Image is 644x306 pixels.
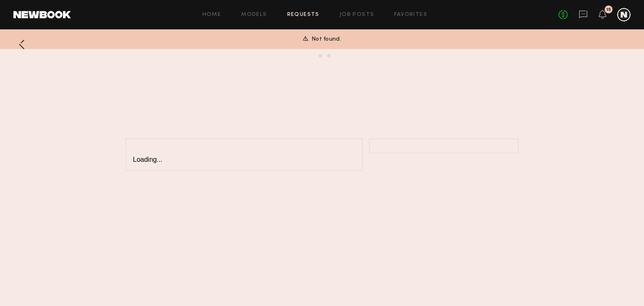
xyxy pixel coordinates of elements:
a: Home [203,12,221,18]
div: Loading... [133,146,355,163]
a: Models [241,12,267,18]
div: 15 [606,8,611,12]
a: Requests [287,12,319,18]
a: Favorites [394,12,427,18]
span: Not found. [312,35,341,44]
a: Job Posts [340,12,374,18]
